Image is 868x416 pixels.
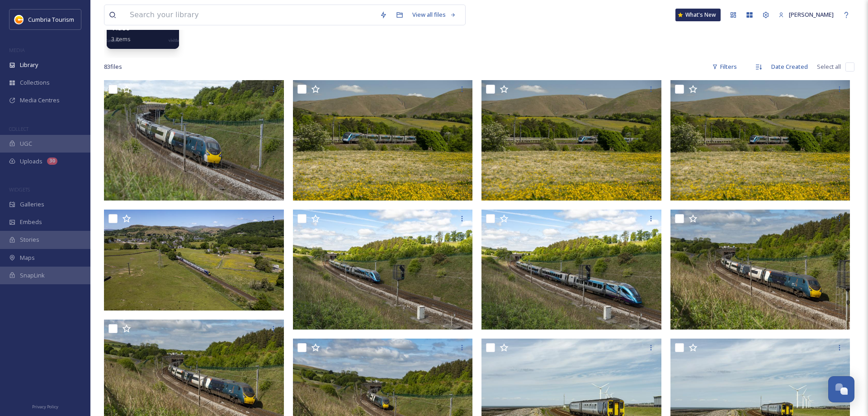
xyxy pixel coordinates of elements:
[14,15,24,24] img: images.jpg
[32,401,58,411] a: Privacy Policy
[9,47,25,53] span: MEDIA
[828,376,854,402] button: Open Chat
[20,139,32,148] span: UGC
[20,218,42,226] span: Embeds
[481,209,661,330] img: CUMBRIATOURISM_250522_PaulMitchell_Rail-34.jpg
[20,78,50,87] span: Collections
[774,6,838,24] a: [PERSON_NAME]
[670,209,850,330] img: CUMBRIATOURISM_250522_PaulMitchell_Rail-32.jpg
[20,253,35,262] span: Maps
[104,62,122,71] span: 83 file s
[408,6,461,24] a: View all files
[28,15,74,24] span: Cumbria Tourism
[789,10,834,19] span: [PERSON_NAME]
[675,9,721,21] a: What's New
[125,5,375,25] input: Search your library
[293,80,473,201] img: CUMBRIATOURISM_250522_PaulMitchell_Rail-37.jpg
[20,235,39,244] span: Stories
[20,96,60,105] span: Media Centres
[670,80,850,201] img: CUMBRIATOURISM_250522_PaulMitchell_Rail-36.jpg
[293,209,473,330] img: CUMBRIATOURISM_250522_PaulMitchell_Rail-33.jpg
[481,80,661,201] img: CUMBRIATOURISM_250522_PaulMitchell_Rail-35.jpg
[104,209,284,311] img: CUMBRIATOURISM_250522_PaulMitchell_Rail-38.jpg
[32,404,58,410] span: Privacy Policy
[767,58,812,76] div: Date Created
[708,58,741,76] div: Filters
[104,80,284,201] img: CUMBRIATOURISM_250522_PaulMitchell_Rail-29.jpg
[20,61,38,69] span: Library
[817,62,841,71] span: Select all
[9,125,28,132] span: COLLECT
[9,186,30,193] span: WIDGETS
[20,200,44,209] span: Galleries
[20,271,45,280] span: SnapLink
[47,158,57,165] div: 30
[111,35,131,43] span: 3 items
[20,157,42,166] span: Uploads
